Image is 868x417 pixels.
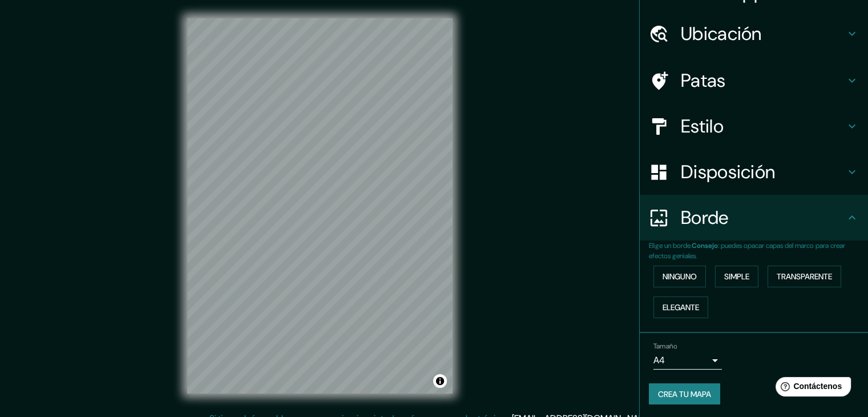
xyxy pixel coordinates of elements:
[681,22,762,46] font: Ubicación
[649,383,720,405] button: Crea tu mapa
[658,389,711,399] font: Crea tu mapa
[692,241,718,250] font: Consejo
[681,206,729,230] font: Borde
[640,58,868,103] div: Patas
[653,354,665,366] font: A4
[768,266,841,287] button: Transparente
[640,195,868,240] div: Borde
[681,160,775,184] font: Disposición
[640,11,868,57] div: Ubicación
[653,342,677,351] font: Tamaño
[766,372,855,404] iframe: Lanzador de widgets de ayuda
[663,302,699,312] font: Elegante
[724,271,749,282] font: Simple
[649,241,845,260] font: : puedes opacar capas del marco para crear efectos geniales.
[433,374,447,388] button: Activar o desactivar atribución
[715,266,758,287] button: Simple
[187,18,453,394] canvas: Mapa
[681,69,726,93] font: Patas
[653,266,706,287] button: Ninguno
[681,114,724,138] font: Estilo
[653,296,708,318] button: Elegante
[653,351,722,370] div: A4
[649,241,692,250] font: Elige un borde.
[640,103,868,149] div: Estilo
[663,271,697,282] font: Ninguno
[640,149,868,195] div: Disposición
[777,271,832,282] font: Transparente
